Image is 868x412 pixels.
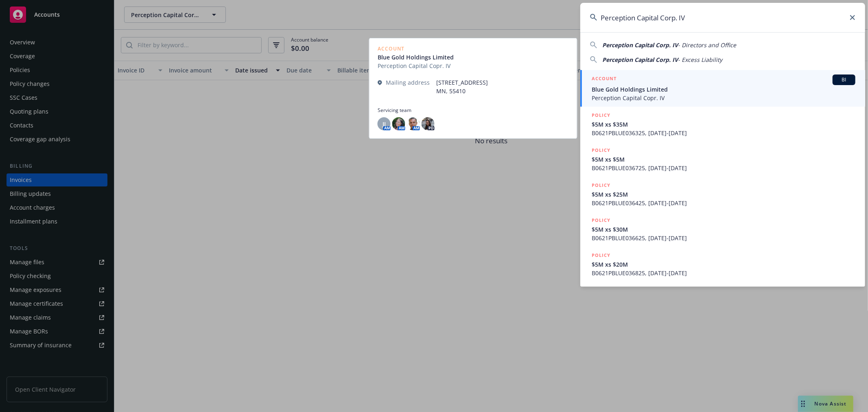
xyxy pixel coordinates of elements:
[602,56,678,64] span: Perception Capital Corp. IV
[592,251,610,259] h5: POLICY
[678,41,736,49] span: - Directors and Office
[580,3,865,32] input: Search...
[592,111,610,119] h5: POLICY
[592,155,855,164] span: $5M xs $5M
[592,199,855,207] span: B0621PBLUE036425, [DATE]-[DATE]
[678,56,722,64] span: - Excess Liability
[592,190,855,199] span: $5M xs $25M
[580,212,865,247] a: POLICY$5M xs $30MB0621PBLUE036625, [DATE]-[DATE]
[592,129,855,137] span: B0621PBLUE036325, [DATE]-[DATE]
[592,269,855,277] span: B0621PBLUE036825, [DATE]-[DATE]
[592,75,617,84] h5: ACCOUNT
[592,181,610,189] h5: POLICY
[592,225,855,234] span: $5M xs $30M
[580,142,865,177] a: POLICY$5M xs $5MB0621PBLUE036725, [DATE]-[DATE]
[592,85,855,94] span: Blue Gold Holdings Limited
[580,107,865,142] a: POLICY$5M xs $35MB0621PBLUE036325, [DATE]-[DATE]
[602,41,678,49] span: Perception Capital Corp. IV
[592,234,855,242] span: B0621PBLUE036625, [DATE]-[DATE]
[580,70,865,107] a: ACCOUNTBIBlue Gold Holdings LimitedPerception Capital Copr. IV
[580,247,865,282] a: POLICY$5M xs $20MB0621PBLUE036825, [DATE]-[DATE]
[592,146,610,154] h5: POLICY
[592,120,855,129] span: $5M xs $35M
[592,164,855,172] span: B0621PBLUE036725, [DATE]-[DATE]
[580,177,865,212] a: POLICY$5M xs $25MB0621PBLUE036425, [DATE]-[DATE]
[592,260,855,269] span: $5M xs $20M
[592,94,855,102] span: Perception Capital Copr. IV
[592,216,610,224] h5: POLICY
[836,76,852,83] span: BI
